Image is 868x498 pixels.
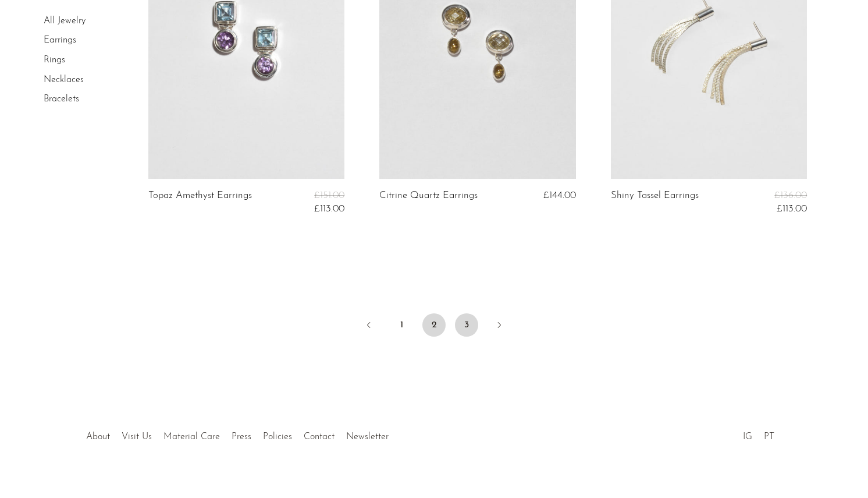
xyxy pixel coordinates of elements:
[263,432,292,442] a: Policies
[44,16,86,26] a: All Jewelry
[314,190,344,200] span: £151.00
[743,432,752,442] a: IG
[314,204,344,214] span: £113.00
[122,432,152,442] a: Visit Us
[163,432,220,442] a: Material Care
[304,432,335,442] a: Contact
[611,190,699,214] a: Shiny Tassel Earrings
[774,190,807,200] span: £136.00
[488,313,511,339] a: Next
[777,204,807,214] span: £113.00
[543,190,576,200] span: £144.00
[80,423,394,445] ul: Quick links
[455,313,478,337] a: 3
[86,432,110,442] a: About
[232,432,251,442] a: Press
[737,423,780,445] ul: Social Medias
[44,94,79,104] a: Bracelets
[379,190,478,201] a: Citrine Quartz Earrings
[357,313,380,339] a: Previous
[148,190,252,214] a: Topaz Amethyst Earrings
[44,36,76,45] a: Earrings
[764,432,774,442] a: PT
[44,75,84,84] a: Necklaces
[422,313,446,337] span: 2
[44,55,65,65] a: Rings
[390,313,413,337] a: 1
